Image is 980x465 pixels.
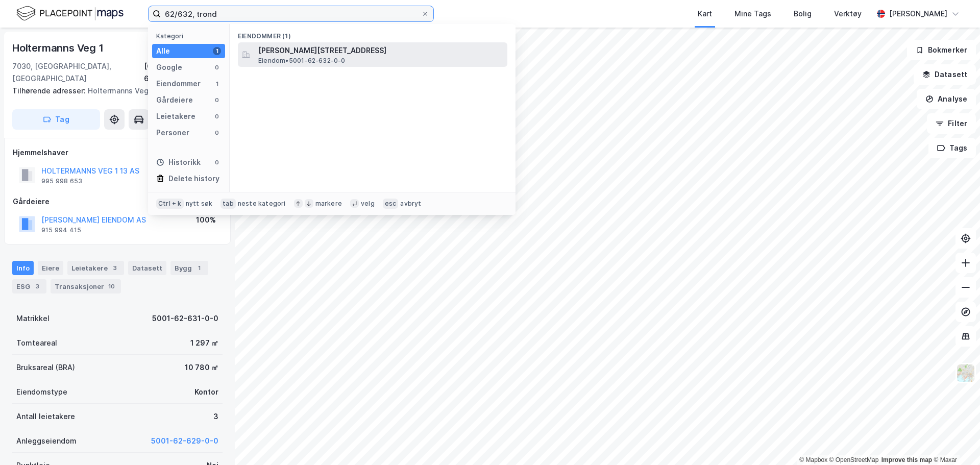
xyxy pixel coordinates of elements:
[956,363,975,383] img: Z
[12,109,100,130] button: Tag
[213,47,221,55] div: 1
[185,361,218,374] div: 10 780 ㎡
[110,263,120,273] div: 3
[12,85,214,97] div: Holtermanns Veg 3
[41,177,82,185] div: 995 998 653
[928,138,976,158] button: Tags
[213,158,221,166] div: 0
[152,312,218,325] div: 5001-62-631-0-0
[190,337,218,349] div: 1 297 ㎡
[12,60,144,85] div: 7030, [GEOGRAPHIC_DATA], [GEOGRAPHIC_DATA]
[156,199,184,209] div: Ctrl + k
[144,60,223,85] div: [GEOGRAPHIC_DATA], 62/631
[907,40,976,60] button: Bokmerker
[213,129,221,137] div: 0
[16,337,57,349] div: Tomteareal
[186,200,213,208] div: nytt søk
[213,410,218,423] div: 3
[38,261,63,275] div: Eiere
[51,279,121,293] div: Transaksjoner
[156,127,189,139] div: Personer
[929,416,980,465] iframe: Chat Widget
[213,80,221,88] div: 1
[258,57,346,65] span: Eiendom • 5001-62-632-0-0
[734,8,771,20] div: Mine Tags
[128,261,166,275] div: Datasett
[16,361,75,374] div: Bruksareal (BRA)
[927,113,976,134] button: Filter
[32,281,42,291] div: 3
[914,64,976,85] button: Datasett
[16,435,77,447] div: Anleggseiendom
[258,44,503,57] span: [PERSON_NAME][STREET_ADDRESS]
[41,226,81,234] div: 915 994 415
[834,8,862,20] div: Verktøy
[213,63,221,71] div: 0
[12,86,88,95] span: Tilhørende adresser:
[156,45,170,57] div: Alle
[213,96,221,104] div: 0
[151,435,218,447] button: 5001-62-629-0-0
[400,200,421,208] div: avbryt
[12,261,34,275] div: Info
[194,386,218,398] div: Kontor
[213,112,221,120] div: 0
[361,200,375,208] div: velg
[917,89,976,109] button: Analyse
[12,279,46,293] div: ESG
[156,110,195,123] div: Leietakere
[889,8,947,20] div: [PERSON_NAME]
[67,261,124,275] div: Leietakere
[16,5,124,22] img: logo.f888ab2527a4732fd821a326f86c7f29.svg
[156,94,193,106] div: Gårdeiere
[315,200,342,208] div: markere
[13,146,222,159] div: Hjemmelshaver
[13,195,222,208] div: Gårdeiere
[156,156,201,168] div: Historikk
[16,410,75,423] div: Antall leietakere
[220,199,236,209] div: tab
[829,456,879,463] a: OpenStreetMap
[156,61,182,74] div: Google
[12,40,106,56] div: Holtermanns Veg 1
[156,78,201,90] div: Eiendommer
[196,214,216,226] div: 100%
[16,312,50,325] div: Matrikkel
[238,200,286,208] div: neste kategori
[168,173,219,185] div: Delete history
[170,261,208,275] div: Bygg
[16,386,67,398] div: Eiendomstype
[799,456,827,463] a: Mapbox
[698,8,712,20] div: Kart
[194,263,204,273] div: 1
[161,6,421,21] input: Søk på adresse, matrikkel, gårdeiere, leietakere eller personer
[156,32,225,40] div: Kategori
[106,281,117,291] div: 10
[383,199,399,209] div: esc
[794,8,812,20] div: Bolig
[230,24,516,42] div: Eiendommer (1)
[881,456,932,463] a: Improve this map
